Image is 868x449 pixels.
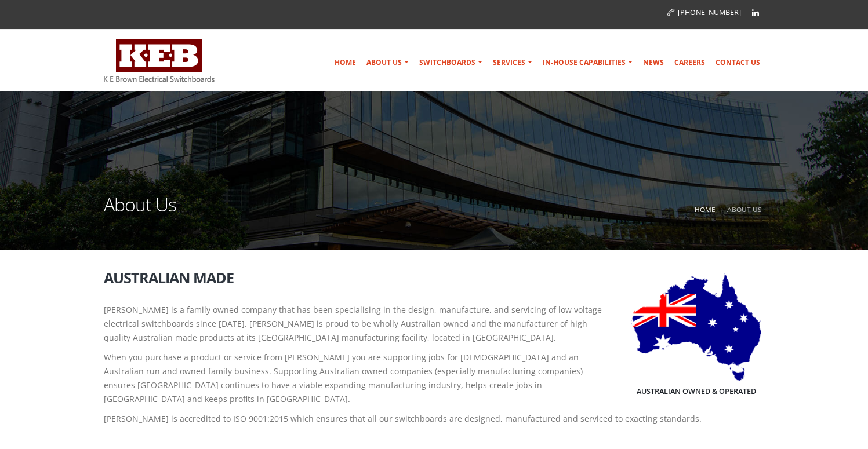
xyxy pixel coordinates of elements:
[104,270,765,286] h2: Australian Made
[104,351,765,406] p: When you purchase a product or service from [PERSON_NAME] you are supporting jobs for [DEMOGRAPHI...
[104,412,765,426] p: [PERSON_NAME] is accredited to ISO 9001:2015 which ensures that all our switchboards are designed...
[670,51,710,74] a: Careers
[488,51,537,74] a: Services
[330,51,361,74] a: Home
[667,8,741,17] a: [PHONE_NUMBER]
[362,51,413,74] a: About Us
[104,195,176,228] h1: About Us
[104,39,215,82] img: K E Brown Electrical Switchboards
[538,51,637,74] a: In-house Capabilities
[104,303,765,345] p: [PERSON_NAME] is a family owned company that has been specialising in the design, manufacture, an...
[638,51,669,74] a: News
[695,205,716,214] a: Home
[718,202,762,217] li: About Us
[747,4,764,21] a: Linkedin
[637,386,756,397] h5: Australian Owned & Operated
[711,51,765,74] a: Contact Us
[415,51,487,74] a: Switchboards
